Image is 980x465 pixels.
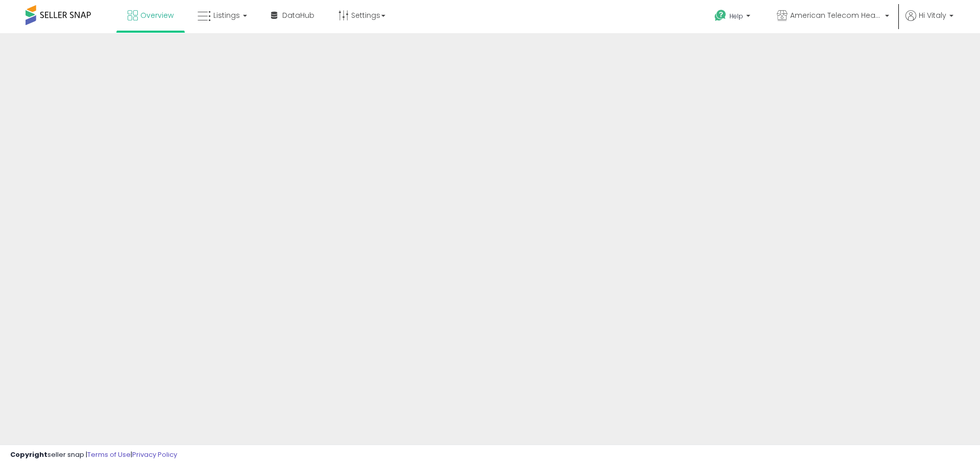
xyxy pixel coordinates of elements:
a: Terms of Use [87,450,131,459]
a: Hi Vitaly [905,10,953,33]
span: American Telecom Headquarters [790,10,882,20]
span: Hi Vitaly [919,10,946,20]
span: Help [729,12,743,20]
strong: Copyright [10,450,47,459]
a: Help [706,2,761,33]
div: seller snap | | [10,450,177,460]
a: Privacy Policy [132,450,177,459]
span: Overview [140,10,174,20]
span: DataHub [282,10,314,20]
span: Listings [213,10,240,20]
i: Get Help [714,9,727,22]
